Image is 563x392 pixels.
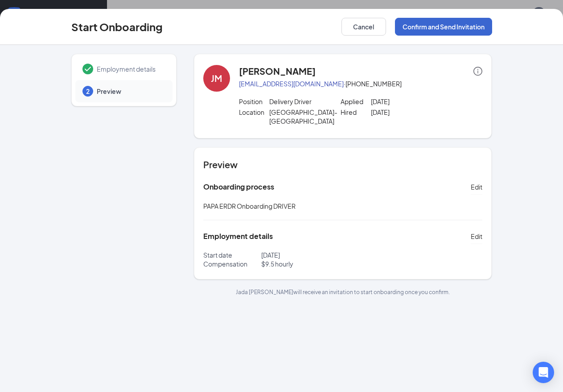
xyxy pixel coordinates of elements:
button: Edit [471,180,482,194]
a: [EMAIL_ADDRESS][DOMAIN_NAME] [239,80,344,88]
p: Compensation [203,259,262,268]
button: Confirm and Send Invitation [395,18,492,36]
span: Edit [471,232,482,241]
svg: Checkmark [82,64,93,74]
span: 2 [86,87,90,96]
h5: Employment details [203,231,273,241]
p: Jada [PERSON_NAME] will receive an invitation to start onboarding once you confirm. [194,288,492,296]
h5: Onboarding process [203,182,274,192]
span: Edit [471,182,482,191]
p: Position [239,97,269,106]
button: Cancel [341,18,386,36]
p: Delivery Driver [269,97,330,106]
span: PAPA ERDR Onboarding DRIVER [203,202,296,210]
p: Hired [341,108,371,117]
p: [DATE] [261,251,343,259]
p: Start date [203,251,262,259]
p: [DATE] [371,108,432,117]
p: [GEOGRAPHIC_DATA]- [GEOGRAPHIC_DATA] [269,108,330,125]
span: Preview [97,87,164,96]
h4: [PERSON_NAME] [239,65,316,77]
p: $ 9.5 hourly [261,259,343,268]
p: [DATE] [371,97,432,106]
p: · [PHONE_NUMBER] [239,79,483,88]
button: Edit [471,229,482,243]
span: Employment details [97,65,164,73]
div: Open Intercom Messenger [533,362,554,383]
span: info-circle [473,67,482,76]
p: Location [239,108,269,117]
p: Applied [341,97,371,106]
h3: Start Onboarding [71,19,163,34]
div: JM [211,72,222,85]
h4: Preview [203,158,483,171]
